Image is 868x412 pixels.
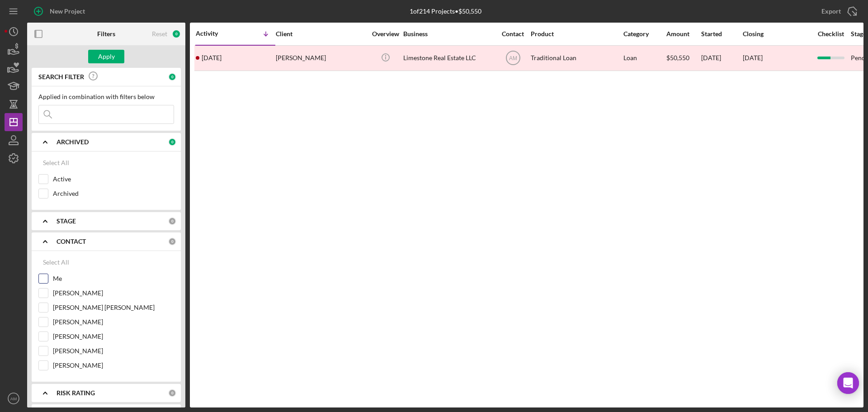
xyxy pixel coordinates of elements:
[10,396,17,401] text: AM
[53,189,174,198] label: Archived
[38,154,74,172] button: Select All
[811,30,850,38] div: Checklist
[97,30,115,38] b: Filters
[38,93,174,100] div: Applied in combination with filters below
[53,274,174,283] label: Me
[837,372,859,394] div: Open Intercom Messenger
[53,346,174,355] label: [PERSON_NAME]
[276,46,366,70] div: [PERSON_NAME]
[5,389,23,407] button: AM
[168,73,176,81] div: 0
[623,30,665,38] div: Category
[57,218,76,225] b: STAGE
[276,30,366,38] div: Client
[27,2,94,20] button: New Project
[38,73,84,81] b: SEARCH FILTER
[202,54,222,62] time: 2025-07-18 19:16
[821,2,841,20] div: Export
[38,253,74,271] button: Select All
[168,389,176,397] div: 0
[410,8,481,15] div: 1 of 214 Projects • $50,550
[57,238,86,245] b: CONTACT
[623,46,665,70] div: Loan
[172,29,181,38] div: 0
[53,175,174,184] label: Active
[53,317,174,327] label: [PERSON_NAME]
[531,46,621,70] div: Traditional Loan
[50,2,85,20] div: New Project
[701,30,742,38] div: Started
[509,55,517,62] text: AM
[743,30,811,38] div: Closing
[496,30,530,38] div: Contact
[403,30,494,38] div: Business
[57,389,95,397] b: RISK RATING
[666,46,700,70] div: $50,550
[152,30,167,38] div: Reset
[168,217,176,225] div: 0
[53,289,174,298] label: [PERSON_NAME]
[701,46,742,70] div: [DATE]
[196,30,236,37] div: Activity
[168,138,176,146] div: 0
[743,54,763,62] time: [DATE]
[812,2,863,20] button: Export
[53,361,174,370] label: [PERSON_NAME]
[403,46,494,70] div: Limestone Real Estate LLC
[666,30,700,38] div: Amount
[168,237,176,246] div: 0
[531,30,621,38] div: Product
[368,30,402,38] div: Overview
[53,303,174,312] label: [PERSON_NAME] [PERSON_NAME]
[98,50,115,63] div: Apply
[43,154,69,172] div: Select All
[57,138,89,146] b: ARCHIVED
[43,253,69,271] div: Select All
[88,50,124,63] button: Apply
[53,332,174,341] label: [PERSON_NAME]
